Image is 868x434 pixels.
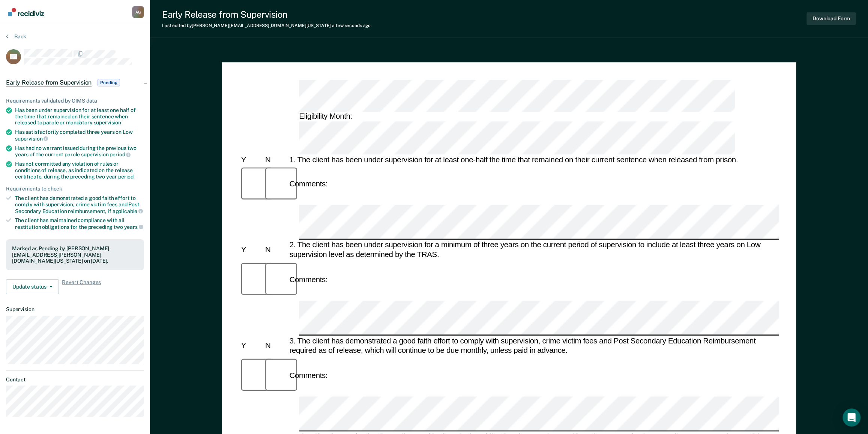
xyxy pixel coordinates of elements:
[15,136,48,142] span: supervision
[842,408,860,426] div: Open Intercom Messenger
[113,208,143,214] span: applicable
[6,279,59,294] button: Update status
[6,306,144,313] dt: Supervision
[239,342,263,352] div: Y
[806,12,856,25] button: Download Form
[62,279,101,294] span: Revert Changes
[6,98,144,104] div: Requirements validated by OIMS data
[288,276,330,286] div: Comments:
[288,155,779,165] div: 1. The client has been under supervision for at least one-half the time that remained on their cu...
[162,23,371,28] div: Last edited by [PERSON_NAME][EMAIL_ADDRESS][DOMAIN_NAME][US_STATE]
[15,107,144,126] div: Has been under supervision for at least one half of the time that remained on their sentence when...
[6,377,144,383] dt: Contact
[110,151,131,157] span: period
[15,129,144,142] div: Has satisfactorily completed three years on Low
[288,241,779,261] div: 2. The client has been under supervision for a minimum of three years on the current period of su...
[94,119,121,126] span: supervision
[288,337,779,357] div: 3. The client has demonstrated a good faith effort to comply with supervision, crime victim fees ...
[124,224,143,230] span: years
[263,155,287,165] div: N
[132,6,144,18] div: A G
[6,33,26,40] button: Back
[288,372,330,381] div: Comments:
[15,195,144,214] div: The client has demonstrated a good faith effort to comply with supervision, crime victim fees and...
[15,217,144,230] div: The client has maintained compliance with all restitution obligations for the preceding two
[239,155,263,165] div: Y
[8,8,44,16] img: Recidiviz
[263,342,287,352] div: N
[239,246,263,256] div: Y
[332,23,371,28] span: a few seconds ago
[6,186,144,192] div: Requirements to check
[15,161,144,180] div: Has not committed any violation of rules or conditions of release, as indicated on the release ce...
[297,69,779,111] div: TDCJ/SID #:
[6,79,92,86] span: Early Release from Supervision
[118,174,134,180] span: period
[162,9,371,20] div: Early Release from Supervision
[132,6,144,18] button: Profile dropdown button
[297,111,779,154] div: Eligibility Month:
[12,245,138,264] div: Marked as Pending by [PERSON_NAME][EMAIL_ADDRESS][PERSON_NAME][DOMAIN_NAME][US_STATE] on [DATE].
[288,180,330,190] div: Comments:
[98,79,120,86] span: Pending
[263,246,287,256] div: N
[15,145,144,158] div: Has had no warrant issued during the previous two years of the current parole supervision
